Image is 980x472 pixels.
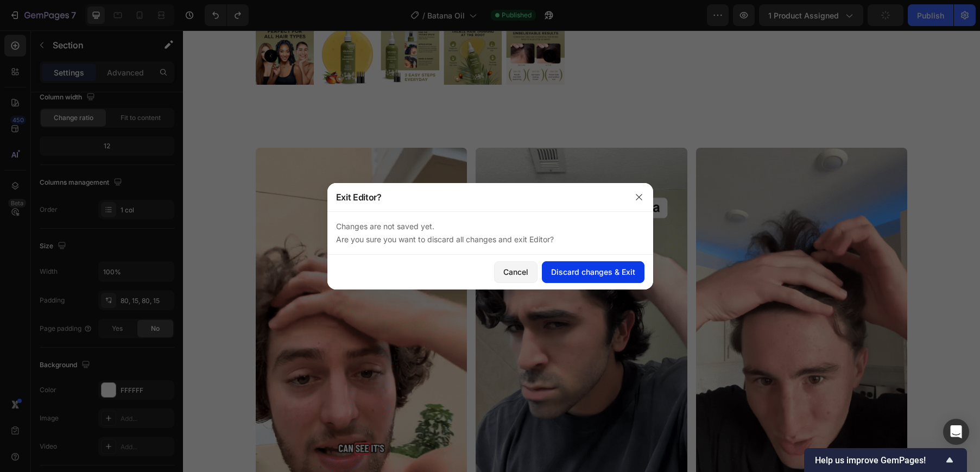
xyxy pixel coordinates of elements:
[542,261,644,283] button: Discard changes & Exit
[360,19,373,32] button: Carousel Next Arrow
[815,454,956,467] button: Show survey - Help us improve GemPages!
[494,261,538,283] button: Cancel
[815,455,943,465] span: Help us improve GemPages!
[551,266,635,278] div: Discard changes & Exit
[336,191,382,204] p: Exit Editor?
[81,19,94,32] button: Carousel Back Arrow
[943,419,969,445] div: Open Intercom Messenger
[503,266,528,278] div: Cancel
[336,220,644,246] p: Changes are not saved yet. Are you sure you want to discard all changes and exit Editor?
